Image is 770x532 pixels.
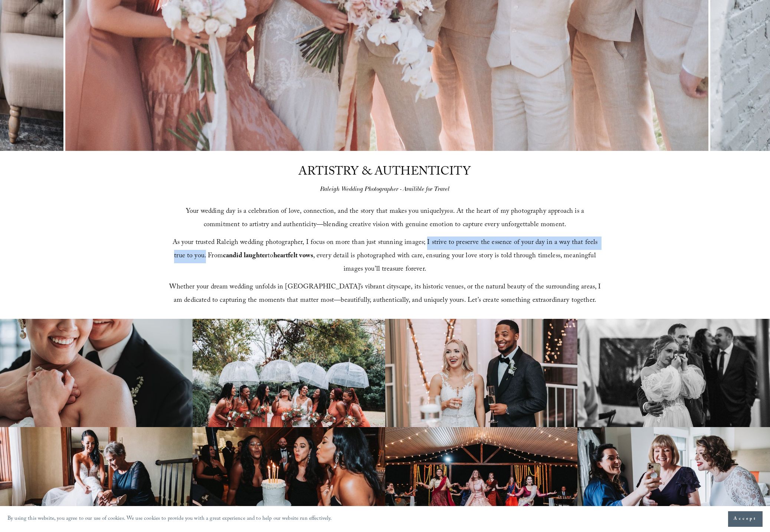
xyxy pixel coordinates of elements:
[173,237,600,275] span: As your trusted Raleigh wedding photographer, I focus on more than just stunning images; I strive...
[320,185,450,193] em: Raleigh Wedding Photographer - Availible for Travel
[444,206,453,218] em: you
[734,515,757,523] span: Accept
[193,319,385,427] img: Bride and bridesmaids holding clear umbrellas and bouquets, wearing peach dresses, laughing toget...
[7,514,332,525] p: By using this website, you agree to our use of cookies. We use cookies to provide you with a grea...
[169,282,603,307] span: Whether your dream wedding unfolds in [GEOGRAPHIC_DATA]’s vibrant cityscape, its historic venues,...
[273,251,313,262] strong: heartfelt vows
[728,511,763,527] button: Accept
[577,319,770,427] img: Bride in wedding dress wiping tears, embraced by groom, with guests in background during a weddin...
[298,163,471,183] span: ARTISTRY & AUTHENTICITY
[223,251,268,262] strong: candid laughter
[385,319,578,427] img: Bride and groom smiling and holding champagne glasses at a wedding reception, with decorative lig...
[186,206,586,231] span: Your wedding day is a celebration of love, connection, and the story that makes you uniquely . At...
